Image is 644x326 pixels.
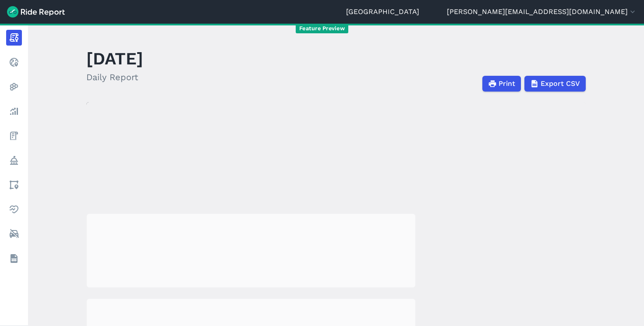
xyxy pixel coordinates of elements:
[7,6,65,18] img: Ride Report
[447,7,637,17] button: [PERSON_NAME][EMAIL_ADDRESS][DOMAIN_NAME]
[346,7,419,17] a: [GEOGRAPHIC_DATA]
[86,46,143,71] h1: [DATE]
[6,226,22,242] a: ModeShift
[541,78,580,89] span: Export CSV
[86,71,143,84] h2: Daily Report
[482,76,521,92] button: Print
[6,251,22,266] a: Datasets
[6,128,22,144] a: Fees
[87,214,415,287] div: loading
[524,76,586,92] button: Export CSV
[6,152,22,168] a: Policy
[6,177,22,193] a: Areas
[6,103,22,119] a: Analyze
[6,79,22,95] a: Heatmaps
[499,78,515,89] span: Print
[6,30,22,46] a: Report
[6,202,22,217] a: Health
[6,54,22,70] a: Realtime
[296,24,348,33] span: Feature Preview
